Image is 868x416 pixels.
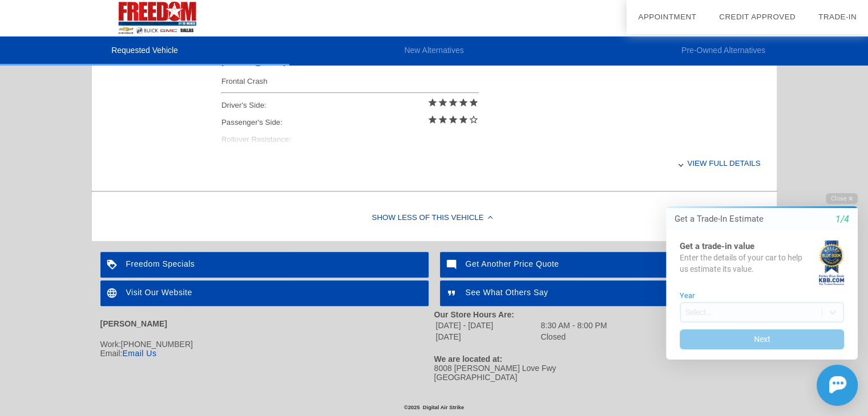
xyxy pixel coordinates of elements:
[579,36,868,66] li: Pre-Owned Alternatives
[438,115,448,125] i: star
[434,364,768,382] div: 8008 [PERSON_NAME] Love Fwy [GEOGRAPHIC_DATA]
[469,97,479,108] i: star
[92,195,777,241] div: Show Less of this Vehicle
[427,97,438,108] i: star
[458,115,469,125] i: star
[438,97,448,108] i: star
[121,340,193,349] span: [PHONE_NUMBER]
[540,332,608,342] td: Closed
[638,13,696,21] a: Appointment
[427,115,438,125] i: star
[100,252,126,278] img: ic_loyalty_white_24dp_2x.png
[100,319,167,328] strong: [PERSON_NAME]
[434,310,514,319] strong: Our Store Hours Are:
[642,183,868,416] iframe: Chat Assistance
[221,149,761,177] div: View full details
[434,354,503,364] strong: We are located at:
[289,36,579,66] li: New Alternatives
[540,320,608,331] td: 8:30 AM - 8:00 PM
[221,74,479,88] div: Frontal Crash
[100,349,434,358] div: Email:
[221,114,479,131] div: Passenger's Side:
[448,115,458,125] i: star
[440,252,466,278] img: ic_mode_comment_white_24dp_2x.png
[719,13,796,21] a: Credit Approved
[448,97,458,108] i: star
[100,280,126,306] img: ic_language_white_24dp_2x.png
[440,252,768,278] a: Get Another Price Quote
[440,280,768,306] a: See What Others Say
[469,115,479,125] i: star_border
[818,13,857,21] a: Trade-In
[440,280,466,306] img: ic_format_quote_white_24dp_2x.png
[122,349,156,358] a: Email Us
[458,97,469,108] i: star
[100,340,434,349] div: Work:
[100,252,429,278] a: Freedom Specials
[221,97,479,114] div: Driver's Side:
[100,280,429,306] a: Visit Our Website
[435,332,539,342] td: [DATE]
[435,320,539,331] td: [DATE] - [DATE]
